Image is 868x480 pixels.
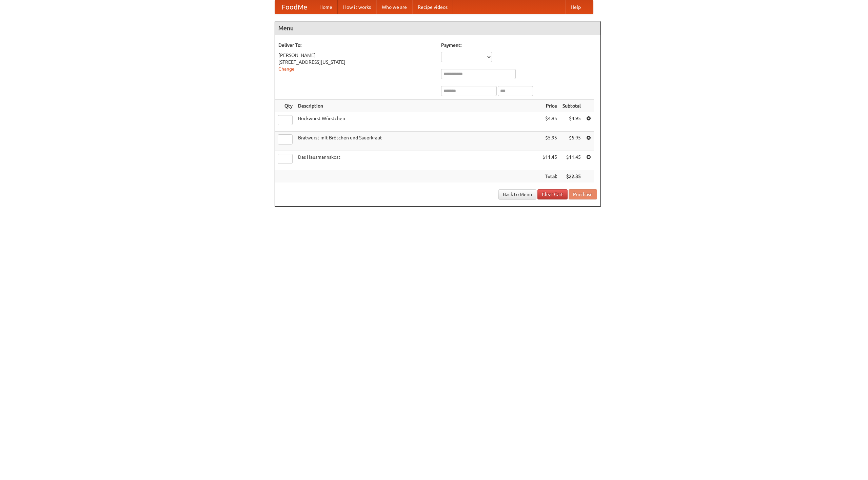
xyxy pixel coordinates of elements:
[275,0,314,14] a: FoodMe
[412,0,453,14] a: Recipe videos
[540,151,560,170] td: $11.45
[537,189,568,199] a: Clear Cart
[560,100,584,112] th: Subtotal
[498,189,536,199] a: Back to Menu
[560,151,584,170] td: $11.45
[275,21,600,35] h4: Menu
[560,132,584,151] td: $5.95
[295,100,540,112] th: Description
[540,132,560,151] td: $5.95
[441,42,597,49] h5: Payment:
[295,151,540,170] td: Das Hausmannskost
[376,0,412,14] a: Who we are
[278,66,295,72] a: Change
[560,170,584,183] th: $22.35
[338,0,376,14] a: How it works
[540,112,560,132] td: $4.95
[275,100,295,112] th: Qty
[278,52,434,59] div: [PERSON_NAME]
[314,0,338,14] a: Home
[278,42,434,49] h5: Deliver To:
[295,112,540,132] td: Bockwurst Würstchen
[540,100,560,112] th: Price
[560,112,584,132] td: $4.95
[278,59,434,65] div: [STREET_ADDRESS][US_STATE]
[295,132,540,151] td: Bratwurst mit Brötchen und Sauerkraut
[569,189,597,199] button: Purchase
[540,170,560,183] th: Total:
[565,0,586,14] a: Help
